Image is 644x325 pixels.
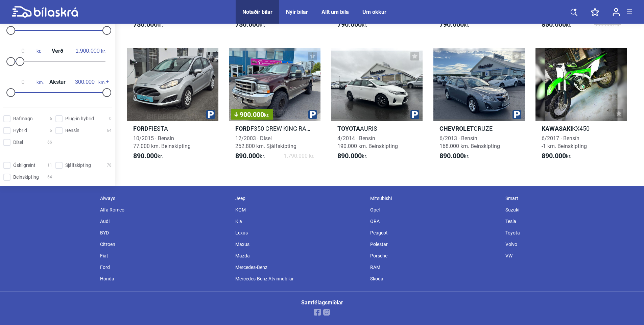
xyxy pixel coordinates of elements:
span: Akstur [48,79,67,85]
b: 890.000 [542,152,566,160]
span: kr. [542,152,571,160]
img: parking.png [410,110,419,119]
div: BYD [97,227,232,239]
div: Peugeot [367,227,502,239]
h2: AURIS [331,125,423,132]
span: kr. [235,21,265,29]
div: Fiat [97,250,232,261]
span: kr. [235,152,265,160]
div: Mitsubishi [367,193,502,204]
span: 1.790.000 kr. [284,152,314,160]
b: Toyota [337,125,360,132]
div: Porsche [367,250,502,261]
b: 890.000 [235,152,260,160]
span: kr. [439,152,469,160]
b: 850.000 [542,20,566,28]
h2: CRUZE [433,125,525,132]
div: Lexus [232,227,367,239]
h2: FIESTA [127,125,218,132]
img: user-login.svg [613,8,620,16]
div: Maxus [232,239,367,250]
b: Chevrolet [439,125,474,132]
span: Dísel [13,139,23,146]
div: Tesla [502,216,637,227]
div: RAM [367,261,502,273]
span: kr. [9,48,41,54]
span: Bensín [65,127,79,134]
img: parking.png [308,110,317,119]
span: 64 [107,127,112,134]
span: kr. [74,48,105,54]
span: Plug-in hybrid [65,115,94,122]
h2: KX450 [535,125,627,132]
span: kr. [542,21,571,29]
img: parking.png [206,110,215,119]
span: Rafmagn [13,115,33,122]
span: 0 [109,115,112,122]
div: VW [502,250,637,261]
a: Notaðir bílar [242,9,272,15]
span: Hybrid [13,127,27,134]
a: ToyotaAURIS4/2014 · Bensín190.000 km. Beinskipting890.000kr. [331,48,423,166]
b: 890.000 [337,152,362,160]
div: Audi [97,216,232,227]
div: Citroen [97,239,232,250]
span: kr. [264,112,269,118]
div: KGM [232,204,367,216]
span: 12/2003 · Dísel 252.800 km. Sjálfskipting [235,135,296,149]
div: Volvo [502,239,637,250]
div: Mercedes-Benz [232,261,367,273]
b: 890.000 [133,152,158,160]
span: 66 [47,139,52,146]
a: Allt um bíla [321,9,349,15]
div: Alfa Romeo [97,204,232,216]
b: 750.000 [133,20,158,28]
span: 4/2014 · Bensín 190.000 km. Beinskipting [337,135,398,149]
a: ChevroletCRUZE6/2013 · Bensín168.000 km. Beinskipting890.000kr. [433,48,525,166]
span: Beinskipting [13,174,39,181]
div: Aiways [97,193,232,204]
div: Ford [97,261,232,273]
div: Skoda [367,273,502,284]
span: kr. [133,152,163,160]
span: 6/2017 · Bensín -1 km. Beinskipting [542,135,587,149]
b: 790.000 [337,20,362,28]
b: Ford [133,125,148,132]
b: 750.000 [235,20,260,28]
span: 64 [47,174,52,181]
span: km. [71,79,105,85]
b: 890.000 [439,152,464,160]
span: kr. [133,21,163,29]
span: 6/2013 · Bensín 168.000 km. Beinskipting [439,135,500,149]
div: Jeep [232,193,367,204]
div: Samfélagsmiðlar [301,300,343,305]
a: 900.000kr.FordF350 CREW KING RANCH12/2003 · Dísel252.800 km. Sjálfskipting890.000kr.1.790.000 kr. [229,48,320,166]
span: kr. [337,152,367,160]
div: Mazda [232,250,367,261]
span: kr. [439,21,469,29]
div: Suzuki [502,204,637,216]
a: Um okkur [362,9,386,15]
div: Mercedes-Benz Atvinnubílar [232,273,367,284]
a: Nýir bílar [286,9,308,15]
div: Polestar [367,239,502,250]
img: parking.png [512,110,521,119]
div: Opel [367,204,502,216]
a: FordFIESTA10/2015 · Bensín77.000 km. Beinskipting890.000kr. [127,48,218,166]
span: Óskilgreint [13,162,35,169]
b: Kawasaki [542,125,572,132]
div: Smart [502,193,637,204]
a: KawasakiKX4506/2017 · Bensín-1 km. Beinskipting890.000kr. [535,48,627,166]
span: 11 [47,162,52,169]
div: Kia [232,216,367,227]
span: 6 [50,127,52,134]
span: kr. [337,21,367,29]
h2: F350 CREW KING RANCH [229,125,320,132]
div: Honda [97,273,232,284]
span: 6 [50,115,52,122]
span: Verð [50,48,65,54]
span: 78 [107,162,112,169]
